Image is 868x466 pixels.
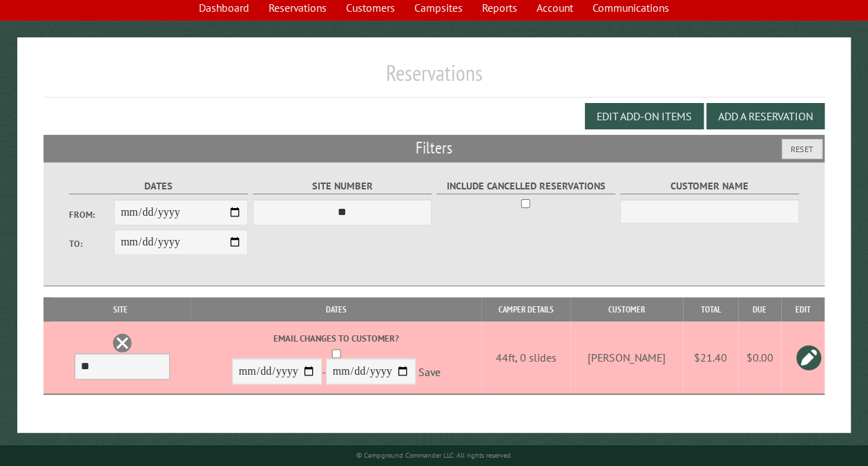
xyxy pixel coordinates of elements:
button: Reset [782,139,822,159]
label: From: [69,208,114,221]
th: Total [683,297,738,321]
th: Customer [570,297,683,321]
label: Email changes to customer? [193,332,479,345]
th: Edit [781,297,824,321]
button: Add a Reservation [706,103,824,129]
label: Dates [69,178,248,194]
h1: Reservations [44,59,824,97]
label: To: [69,237,114,250]
th: Camper Details [481,297,570,321]
td: [PERSON_NAME] [570,321,683,394]
td: $21.40 [683,321,738,394]
small: © Campground Commander LLC. All rights reserved. [356,451,512,460]
a: Save [418,365,441,379]
th: Due [738,297,781,321]
th: Dates [191,297,481,321]
a: Delete this reservation [112,333,133,353]
button: Edit Add-on Items [585,103,704,129]
td: $0.00 [738,321,781,394]
div: - [193,332,479,388]
label: Include Cancelled Reservations [436,178,615,194]
td: 44ft, 0 slides [481,321,570,394]
label: Site Number [253,178,432,194]
th: Site [50,297,191,321]
label: Customer Name [620,178,799,194]
h2: Filters [44,135,824,161]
